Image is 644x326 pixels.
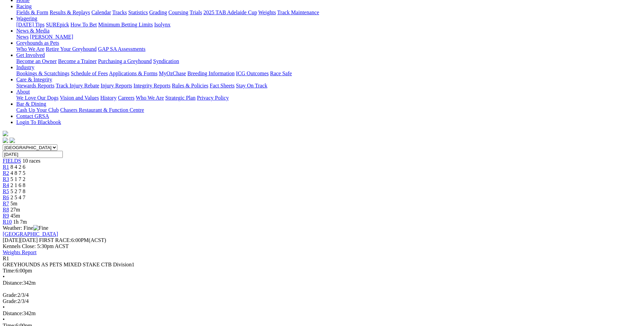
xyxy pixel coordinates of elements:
a: Who We Are [16,46,44,52]
a: Syndication [153,58,179,64]
a: GAP SA Assessments [98,46,146,52]
a: R4 [3,182,9,188]
a: Coursing [168,9,188,15]
img: facebook.svg [3,138,8,143]
div: 6:00pm [3,268,641,274]
a: Privacy Policy [197,95,229,101]
a: Injury Reports [100,83,132,88]
div: Greyhounds as Pets [16,46,641,52]
div: GREYHOUNDS AS PETS MIXED STAKE CTB Division1 [3,262,641,268]
span: R2 [3,170,9,176]
a: Track Maintenance [277,9,319,15]
a: Contact GRSA [16,113,49,119]
a: [GEOGRAPHIC_DATA] [3,231,58,237]
a: Integrity Reports [133,83,170,88]
img: logo-grsa-white.png [3,131,8,136]
span: 5 1 7 2 [11,176,25,182]
div: News & Media [16,34,641,40]
a: Greyhounds as Pets [16,40,59,46]
div: Care & Integrity [16,83,641,89]
a: Cash Up Your Club [16,107,59,113]
a: About [16,89,30,95]
a: Vision and Values [60,95,99,101]
a: [PERSON_NAME] [30,34,73,40]
a: R5 [3,188,9,194]
div: 342m [3,310,641,317]
a: We Love Our Dogs [16,95,58,101]
a: Fields & Form [16,9,48,15]
a: Stay On Track [236,83,267,88]
a: Chasers Restaurant & Function Centre [60,107,144,113]
span: Grade: [3,292,18,298]
span: 2 1 6 8 [11,182,25,188]
a: 2025 TAB Adelaide Cup [203,9,257,15]
a: Fact Sheets [210,83,235,88]
a: Results & Replays [50,9,90,15]
a: Track Injury Rebate [56,83,99,88]
a: R9 [3,213,9,219]
a: R10 [3,219,12,225]
a: History [100,95,116,101]
a: Trials [189,9,202,15]
img: Fine [33,225,48,231]
a: Become an Owner [16,58,57,64]
a: R8 [3,207,9,212]
span: [DATE] [3,237,38,243]
span: 5m [11,201,17,206]
a: Rules & Policies [172,83,208,88]
span: 2 5 4 7 [11,195,25,200]
span: • [3,304,5,310]
a: News [16,34,29,40]
a: Tracks [112,9,127,15]
a: Strategic Plan [165,95,196,101]
a: [DATE] Tips [16,22,44,27]
span: • [3,317,5,322]
a: Careers [118,95,134,101]
span: 6:00PM(ACST) [39,237,106,243]
a: Breeding Information [187,70,235,76]
a: Race Safe [270,70,292,76]
a: Retire Your Greyhound [46,46,97,52]
span: 27m [11,207,20,212]
a: Schedule of Fees [71,70,108,76]
a: MyOzChase [159,70,186,76]
a: R6 [3,195,9,200]
span: Grade: [3,298,18,304]
a: How To Bet [71,22,97,27]
a: Become a Trainer [58,58,97,64]
a: Login To Blackbook [16,119,61,125]
span: 1h 7m [13,219,27,225]
span: Distance: [3,310,23,316]
a: SUREpick [46,22,69,27]
span: Weather: Fine [3,225,48,231]
div: Wagering [16,22,641,28]
a: Purchasing a Greyhound [98,58,152,64]
a: Statistics [128,9,148,15]
a: News & Media [16,28,50,34]
a: Grading [149,9,167,15]
a: Weights Report [3,249,37,255]
span: 45m [11,213,20,219]
div: Industry [16,70,641,77]
span: R3 [3,176,9,182]
a: Bookings & Scratchings [16,70,69,76]
a: Weights [258,9,276,15]
a: Applications & Forms [109,70,158,76]
span: Time: [3,268,16,273]
span: FIRST RACE: [39,237,71,243]
a: Get Involved [16,52,45,58]
div: 2/3/4 [3,298,641,304]
a: Racing [16,3,32,9]
span: FIELDS [3,158,21,164]
a: R1 [3,164,9,170]
a: ICG Outcomes [236,70,269,76]
a: Isolynx [154,22,170,27]
a: Wagering [16,16,37,21]
div: Kennels Close: 5:30pm ACST [3,243,641,249]
span: 8 4 2 6 [11,164,25,170]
